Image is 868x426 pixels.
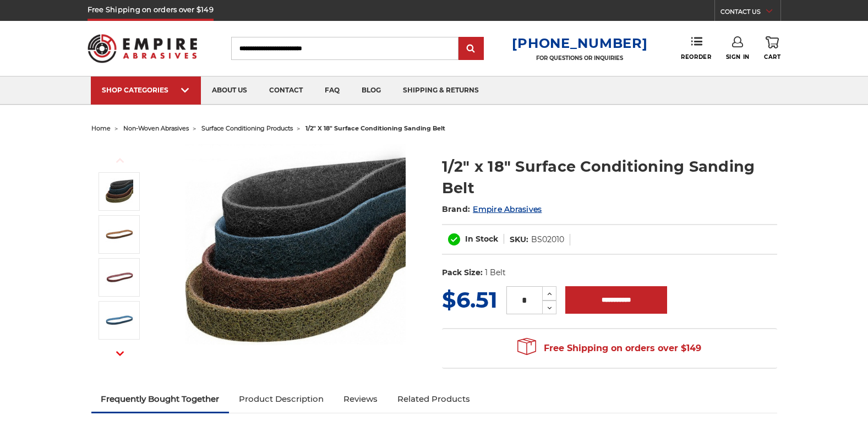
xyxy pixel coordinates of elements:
[460,38,482,60] input: Submit
[107,342,133,365] button: Next
[201,77,258,105] a: about us
[314,77,351,105] a: faq
[764,53,780,61] span: Cart
[106,221,133,248] img: 1/2"x18" Coarse Surface Conditioning Belt
[720,6,780,21] a: CONTACT US
[387,387,480,411] a: Related Products
[305,124,445,132] span: 1/2" x 18" surface conditioning sanding belt
[334,387,387,411] a: Reviews
[88,27,198,70] img: Empire Abrasives
[392,77,490,105] a: shipping & returns
[764,36,780,61] a: Cart
[681,53,711,61] span: Reorder
[442,156,777,199] h1: 1/2" x 18" Surface Conditioning Sanding Belt
[442,204,471,214] span: Brand:
[258,77,314,105] a: contact
[517,337,701,359] span: Free Shipping on orders over $149
[229,387,334,411] a: Product Description
[512,54,647,62] p: FOR QUESTIONS OR INQUIRIES
[351,77,392,105] a: blog
[681,36,711,60] a: Reorder
[106,264,133,291] img: 1/2"x18" Medium Surface Conditioning Belt
[185,144,406,364] img: Surface Conditioning Sanding Belts
[201,124,293,132] a: surface conditioning products
[123,124,189,132] a: non-woven abrasives
[442,267,483,278] dt: Pack Size:
[510,234,528,245] dt: SKU:
[91,124,111,132] a: home
[106,178,133,205] img: Surface Conditioning Sanding Belts
[442,286,498,313] span: $6.51
[107,149,133,172] button: Previous
[485,267,506,278] dd: 1 Belt
[512,35,647,51] a: [PHONE_NUMBER]
[465,234,498,244] span: In Stock
[102,86,190,94] div: SHOP CATEGORIES
[473,204,542,214] a: Empire Abrasives
[106,307,133,334] img: 1/2"x18" Fine Surface Conditioning Belt
[531,234,564,245] dd: BS02010
[91,387,230,411] a: Frequently Bought Together
[726,53,750,61] span: Sign In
